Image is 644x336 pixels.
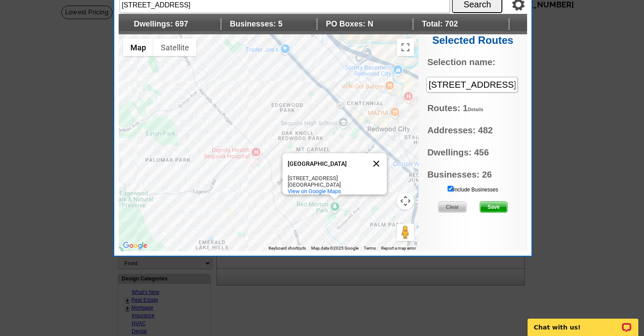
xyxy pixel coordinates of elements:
[468,107,483,112] a: Details
[121,240,149,251] img: Google
[522,309,644,336] iframe: LiveChat chat widget
[418,34,527,47] h2: Selected Routes
[221,18,317,30] span: Businesses: 5
[397,224,414,241] button: Drag Pegman onto the map to open Street View
[448,186,453,191] input: Include Businesses
[427,124,518,137] span: Addresses: 482
[381,246,416,250] a: Report a map error
[427,146,518,159] span: Dwellings: 456
[288,188,341,194] a: View on Google Maps
[288,175,366,181] div: [STREET_ADDRESS]
[397,39,414,56] button: Toggle fullscreen view
[288,161,366,167] div: [GEOGRAPHIC_DATA]
[364,246,376,250] a: Terms (opens in new tab)
[427,168,518,181] span: Businesses: 26
[269,245,306,251] button: Keyboard shortcuts
[121,240,149,251] a: Open this area in Google Maps (opens a new window)
[427,102,518,115] span: Routes: 1
[438,202,466,212] span: Clear
[480,202,507,212] span: Save
[123,39,153,56] button: Show street map
[397,192,414,210] button: Map camera controls
[427,56,495,69] label: Selection name:
[125,18,221,30] span: Dwellings: 697
[413,18,509,30] span: Total: 702
[282,153,387,194] div: Red Morton Park
[153,39,196,56] button: Show satellite imagery
[366,153,387,174] button: Close
[448,186,498,194] label: Include Businesses
[288,181,366,188] div: [GEOGRAPHIC_DATA]
[311,246,359,250] span: Map data ©2025 Google
[317,18,413,30] span: PO Boxes: N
